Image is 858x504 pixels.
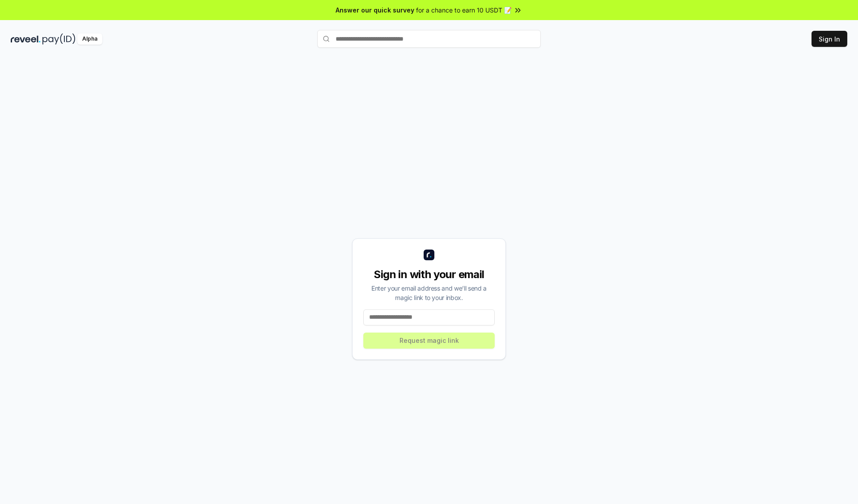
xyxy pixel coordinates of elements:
span: for a chance to earn 10 USDT 📝 [416,5,512,15]
img: logo_small [424,250,434,260]
div: Alpha [77,33,102,45]
img: pay_id [42,33,76,45]
div: Sign in with your email [363,267,495,282]
div: Enter your email address and we’ll send a magic link to your inbox. [363,283,495,302]
img: reveel_dark [11,33,41,45]
button: Sign In [812,31,847,47]
span: Answer our quick survey [336,5,414,15]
